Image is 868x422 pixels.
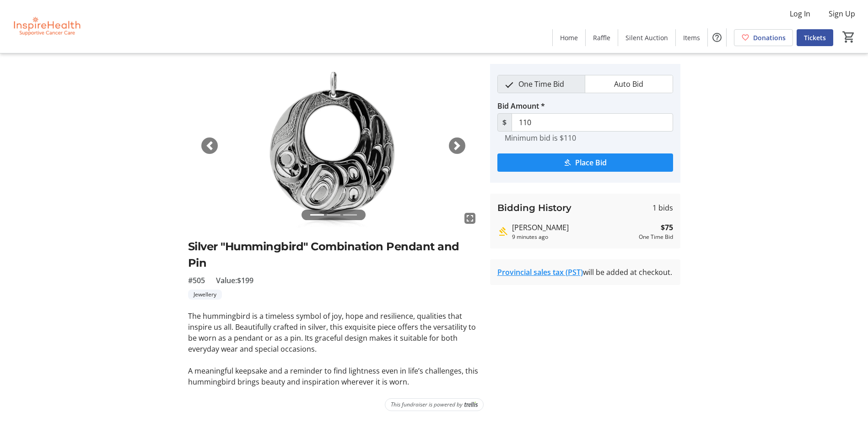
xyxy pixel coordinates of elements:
[829,8,855,19] span: Sign Up
[625,33,668,42] span: Silent Auction
[512,222,635,233] div: [PERSON_NAME]
[5,4,87,49] img: InspireHealth Supportive Cancer Care's Logo
[560,33,578,42] span: Home
[661,222,673,233] strong: $75
[497,100,545,111] label: Bid Amount *
[734,29,793,46] a: Donations
[497,113,512,132] span: $
[708,28,726,47] button: Help
[464,401,478,408] img: Trellis Logo
[753,33,786,42] span: Donations
[188,275,205,286] span: #505
[497,267,583,277] a: Provincial sales tax (PST)
[593,33,610,42] span: Raffle
[683,33,700,42] span: Items
[797,29,833,46] a: Tickets
[497,226,508,237] mat-icon: Highest bid
[391,401,463,409] span: This fundraiser is powered by
[586,29,618,46] a: Raffle
[821,6,863,21] button: Sign Up
[513,75,570,93] span: One Time Bid
[188,365,479,387] p: A meaningful keepsake and a reminder to find lightness even in life’s challenges, this hummingbir...
[497,267,673,278] div: will be added at checkout.
[609,75,649,93] span: Auto Bid
[188,238,479,271] h2: Silver "Hummingbird" Combination Pendant and Pin
[512,233,635,241] div: 9 minutes ago
[188,64,479,227] img: Image
[782,6,818,21] button: Log In
[652,202,673,213] span: 1 bids
[497,153,673,172] button: Place Bid
[505,133,576,142] tr-hint: Minimum bid is $110
[575,157,607,168] span: Place Bid
[464,213,475,224] mat-icon: fullscreen
[188,290,222,300] tr-label-badge: Jewellery
[497,201,571,215] h3: Bidding History
[841,29,857,45] button: Cart
[618,29,675,46] a: Silent Auction
[639,233,673,241] div: One Time Bid
[553,29,585,46] a: Home
[188,311,479,354] p: The hummingbird is a timeless symbol of joy, hope and resilience, qualities that inspire us all. ...
[804,33,826,42] span: Tickets
[676,29,707,46] a: Items
[790,8,810,19] span: Log In
[216,275,253,286] span: Value: $199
